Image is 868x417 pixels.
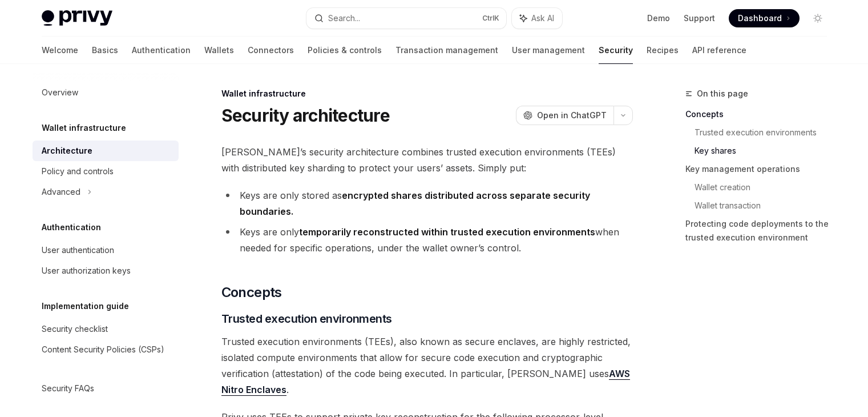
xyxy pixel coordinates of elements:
button: Ask AI [512,8,562,29]
a: Wallets [204,37,234,64]
a: Trusted execution environments [695,123,836,142]
button: Open in ChatGPT [516,106,613,125]
a: Welcome [42,37,78,64]
button: Toggle dark mode [809,9,827,27]
h5: Implementation guide [42,299,129,313]
div: Wallet infrastructure [221,88,633,99]
button: Search...CtrlK [306,8,506,29]
a: Authentication [132,37,191,64]
div: Security FAQs [42,382,94,395]
div: User authentication [42,243,114,257]
a: Security FAQs [33,378,179,399]
a: Policy and controls [33,161,179,182]
a: Support [684,13,715,24]
a: API reference [692,37,746,64]
div: Architecture [42,144,92,158]
li: Keys are only stored as [221,187,633,219]
a: Demo [647,13,670,24]
a: Concepts [685,105,836,123]
span: Open in ChatGPT [537,110,607,121]
span: [PERSON_NAME]’s security architecture combines trusted execution environments (TEEs) with distrib... [221,144,633,176]
a: Architecture [33,141,179,161]
a: Wallet creation [695,178,836,197]
img: light logo [42,10,112,26]
a: Content Security Policies (CSPs) [33,339,179,360]
div: Advanced [42,185,80,199]
span: Dashboard [738,13,782,24]
a: Dashboard [729,9,800,27]
a: Connectors [248,37,294,64]
li: Keys are only when needed for specific operations, under the wallet owner’s control. [221,224,633,256]
a: User authentication [33,240,179,260]
a: User authorization keys [33,260,179,281]
span: Trusted execution environments [221,311,392,327]
a: Recipes [647,37,679,64]
span: Ask AI [531,13,554,24]
div: Search... [328,11,360,25]
a: Transaction management [395,37,498,64]
h5: Authentication [42,220,101,234]
div: Content Security Policies (CSPs) [42,343,164,356]
h1: Security architecture [221,105,390,126]
a: Wallet transaction [695,197,836,215]
h5: Wallet infrastructure [42,121,126,135]
a: Key management operations [685,160,836,178]
strong: encrypted shares distributed across separate security boundaries. [240,190,590,217]
a: Policies & controls [308,37,382,64]
a: Protecting code deployments to the trusted execution environment [685,215,836,247]
strong: temporarily reconstructed within trusted execution environments [299,226,595,238]
span: Concepts [221,283,282,302]
a: Security checklist [33,319,179,339]
a: Security [599,37,633,64]
a: User management [512,37,585,64]
span: Trusted execution environments (TEEs), also known as secure enclaves, are highly restricted, isol... [221,334,633,398]
a: Key shares [695,142,836,160]
a: Basics [92,37,118,64]
div: User authorization keys [42,264,131,278]
a: Overview [33,82,179,103]
div: Security checklist [42,322,108,336]
span: On this page [697,87,748,101]
span: Ctrl K [482,14,499,23]
div: Policy and controls [42,165,114,178]
div: Overview [42,86,78,99]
